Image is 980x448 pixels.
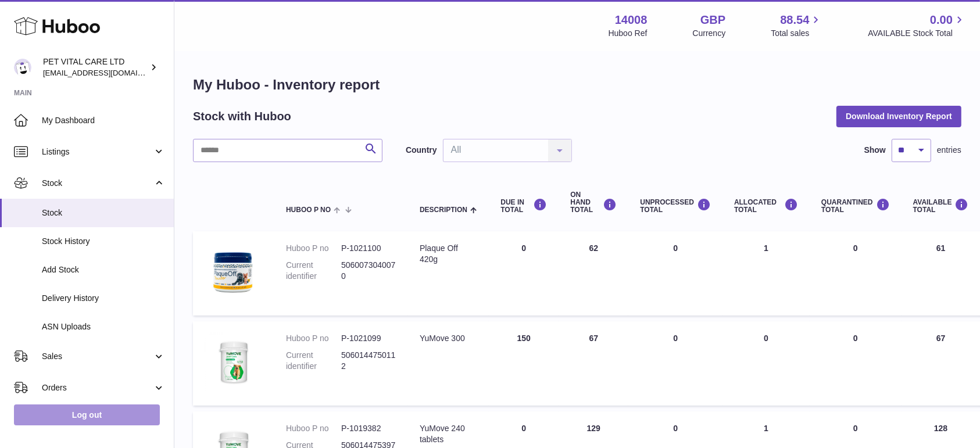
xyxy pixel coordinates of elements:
div: QUARANTINED Total [821,198,890,214]
dt: Huboo P no [286,423,341,434]
span: 0 [853,243,858,253]
span: Orders [42,382,153,393]
td: 0 [628,321,723,406]
h1: My Huboo - Inventory report [193,76,961,94]
span: [EMAIL_ADDRESS][DOMAIN_NAME] [43,68,171,77]
span: Huboo P no [286,206,331,214]
dd: P-1019382 [341,423,396,434]
td: 67 [559,321,628,406]
span: Description [420,206,467,214]
span: AVAILABLE Stock Total [868,28,966,39]
dd: 5060144750112 [341,350,396,372]
a: 0.00 AVAILABLE Stock Total [868,12,966,39]
img: petvitalcare@gmail.com [14,59,31,76]
div: ALLOCATED Total [734,198,798,214]
dd: 5060073040070 [341,260,396,282]
span: ASN Uploads [42,321,165,332]
span: Stock History [42,236,165,247]
span: Stock [42,207,165,218]
span: 0.00 [930,12,953,28]
span: Stock [42,178,153,189]
dd: P-1021100 [341,243,396,254]
td: 0 [628,231,723,316]
dt: Huboo P no [286,333,341,344]
dt: Huboo P no [286,243,341,254]
dt: Current identifier [286,350,341,372]
div: UNPROCESSED Total [640,198,711,214]
div: YuMove 300 [420,333,477,344]
img: product image [205,243,263,301]
a: 88.54 Total sales [771,12,822,39]
span: entries [937,145,961,156]
button: Download Inventory Report [836,106,961,127]
strong: 14008 [615,12,648,28]
span: Add Stock [42,264,165,275]
dt: Current identifier [286,260,341,282]
span: Delivery History [42,293,165,304]
span: My Dashboard [42,115,165,126]
span: 0 [853,334,858,343]
div: ON HAND Total [570,191,617,214]
a: Log out [14,404,160,425]
dd: P-1021099 [341,333,396,344]
td: 1 [723,231,810,316]
label: Country [406,145,437,156]
strong: GBP [700,12,725,28]
img: product image [205,333,263,391]
div: PET VITAL CARE LTD [43,56,148,78]
label: Show [864,145,886,156]
div: Currency [693,28,726,39]
div: Huboo Ref [609,28,648,39]
div: YuMove 240 tablets [420,423,477,445]
div: Plaque Off 420g [420,243,477,265]
h2: Stock with Huboo [193,109,291,124]
span: 0 [853,424,858,433]
span: 88.54 [780,12,809,28]
div: AVAILABLE Total [913,198,969,214]
td: 150 [489,321,559,406]
td: 62 [559,231,628,316]
span: Total sales [771,28,822,39]
div: DUE IN TOTAL [500,198,547,214]
td: 0 [723,321,810,406]
span: Sales [42,351,153,362]
span: Listings [42,146,153,157]
td: 0 [489,231,559,316]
